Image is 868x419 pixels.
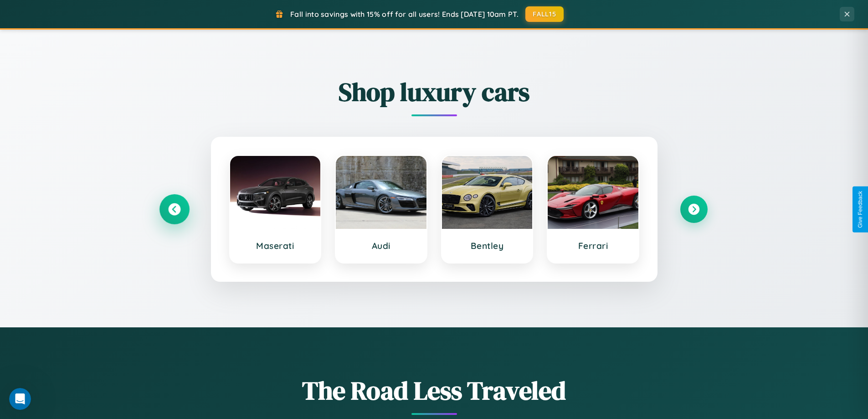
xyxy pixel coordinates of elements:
[290,10,519,19] span: Fall into savings with 15% off for all users! Ends [DATE] 10am PT.
[161,373,708,408] h1: The Road Less Traveled
[161,74,708,109] h2: Shop luxury cars
[239,240,312,251] h3: Maserati
[857,191,863,228] div: Give Feedback
[345,240,417,251] h3: Audi
[525,6,564,22] button: FALL15
[9,388,31,410] iframe: Intercom live chat
[557,240,629,251] h3: Ferrari
[451,240,524,251] h3: Bentley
